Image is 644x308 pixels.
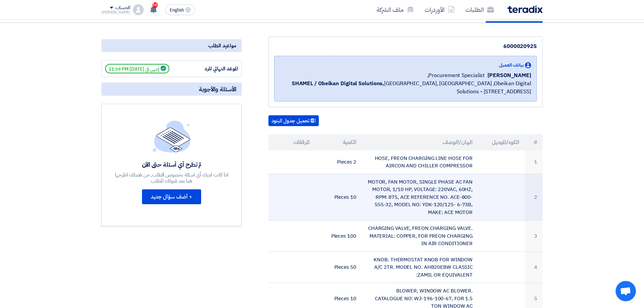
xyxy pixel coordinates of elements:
[115,5,130,11] div: الحساب
[371,2,419,18] a: ملف الشركة
[525,174,543,220] td: 2
[315,220,362,252] td: 100 Pieces
[362,134,478,150] th: البيان/الوصف
[460,2,499,18] a: الطلبات
[153,120,191,152] img: empty_state_list.svg
[487,71,531,79] span: [PERSON_NAME]
[315,134,362,150] th: الكمية
[507,5,543,13] img: Teradix logo
[525,252,543,283] td: 4
[499,62,524,69] span: بيانات العميل
[419,2,460,18] a: الأوردرات
[268,115,319,126] button: تحميل جدول البنود
[315,150,362,174] td: 2 Pieces
[362,252,478,283] td: KNOB. THERMOSTAT KNOB FOR WINDOW A/C 2TR. MODEL NO. AHB20EBW CLASSIC :ZAMIL OR EQUIVALENT
[292,79,384,88] b: SHAMEL / Obeikan Digital Solutions,
[525,150,543,174] td: 1
[114,172,229,184] div: اذا كانت لديك أي اسئلة بخصوص الطلب, من فضلك اطرحها هنا بعد قبولك للطلب
[187,65,238,73] div: الموعد النهائي للرد
[362,174,478,220] td: MOTOR, FAN MOTOR, SINGLE PHASE AC FAN MOTOR, 1/10 HP, VOLTAGE: 220VAC, 60HZ, RPM: 875, ACE REFERE...
[142,189,201,204] button: + أضف سؤال جديد
[478,134,525,150] th: الكود/الموديل
[616,281,636,301] div: Open chat
[105,64,169,73] span: إنتهي في [DATE] 11:59 PM
[268,134,315,150] th: المرفقات
[525,220,543,252] td: 3
[101,39,242,52] div: مواعيد الطلب
[362,150,478,174] td: HOSE, FREON CHARGING LINE HOSE FOR AIRCON AND CHILLER COMPRESSOR
[525,134,543,150] th: #
[274,42,537,50] div: 6000020925
[165,4,195,15] button: English
[101,10,130,14] div: [PERSON_NAME]
[315,252,362,283] td: 50 Pieces
[280,79,531,96] span: [GEOGRAPHIC_DATA], [GEOGRAPHIC_DATA] ,Obeikan Digital Solutions - [STREET_ADDRESS]
[315,174,362,220] td: 10 Pieces
[427,71,485,79] span: Procurement Specialist,
[133,4,144,15] img: profile_test.png
[170,8,184,13] span: English
[114,161,229,168] div: لم تطرح أي أسئلة حتى الآن
[362,220,478,252] td: CHARGING VALVE, FREON CHARGING VALVE. MATERIAL: COPPER, FOR FREON CHARGING IN AIR CONDITIONER
[199,85,236,93] span: الأسئلة والأجوبة
[152,2,158,8] span: 10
